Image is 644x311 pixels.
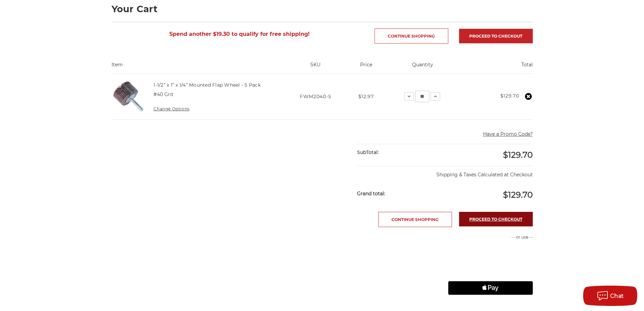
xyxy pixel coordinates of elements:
th: SKU [282,61,349,73]
a: 1-1/2” x 1” x 1/4” Mounted Flap Wheel - 5 Pack [153,82,261,88]
iframe: PayPal-paypal [448,247,533,261]
th: Quantity [383,61,462,73]
iframe: PayPal-paylater [448,264,533,278]
span: FWM2040-5 [300,93,331,99]
th: Item [112,61,282,73]
a: Continue Shopping [378,212,452,227]
th: Price [349,61,383,73]
a: Proceed to checkout [459,29,533,43]
p: -- or use -- [448,234,533,240]
button: Have a Promo Code? [483,131,533,138]
img: 1-1/2” x 1” x 1/4” Mounted Flap Wheel - 5 Pack [112,80,145,113]
a: Proceed to checkout [459,212,533,226]
span: $12.97 [358,93,374,99]
input: 1-1/2” x 1” x 1/4” Mounted Flap Wheel - 5 Pack Quantity: [415,91,429,102]
div: SubTotal: [357,144,445,161]
strong: Grand total: [357,191,385,197]
a: Continue Shopping [375,28,448,44]
span: Spend another $19.30 to qualify for free shipping! [169,31,310,37]
strong: $129.70 [500,93,519,99]
span: Chat [610,293,624,299]
p: Shipping & Taxes Calculated at Checkout [357,166,532,178]
th: Total [462,61,532,73]
a: Change Options [153,106,189,111]
h1: Your Cart [112,4,533,14]
span: $129.70 [503,150,533,160]
button: Chat [583,286,637,306]
span: $129.70 [503,190,533,200]
dd: #40 Grit [153,91,173,98]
